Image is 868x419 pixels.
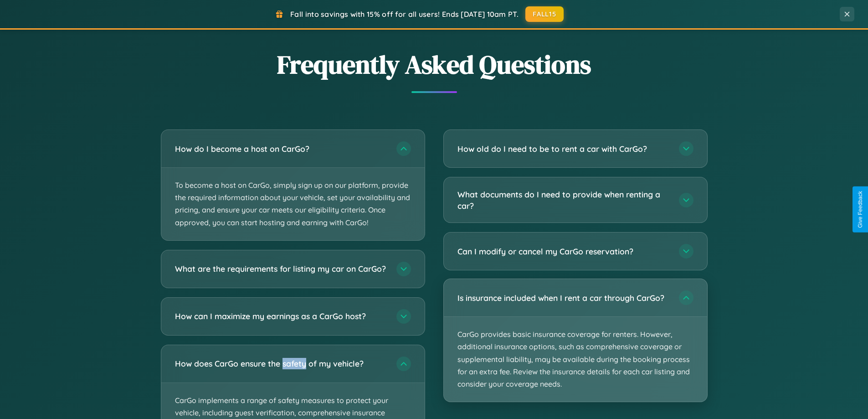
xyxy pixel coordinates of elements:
div: Give Feedback [857,191,863,228]
span: Fall into savings with 15% off for all users! Ends [DATE] 10am PT. [290,10,519,19]
h3: What are the requirements for listing my car on CarGo? [175,263,387,274]
h3: How do I become a host on CarGo? [175,143,387,155]
p: CarGo provides basic insurance coverage for renters. However, additional insurance options, such ... [444,317,707,402]
p: To become a host on CarGo, simply sign up on our platform, provide the required information about... [161,168,425,240]
h3: What documents do I need to provide when renting a car? [457,189,670,211]
h3: How old do I need to be to rent a car with CarGo? [457,143,670,155]
h2: Frequently Asked Questions [161,47,708,82]
h3: How does CarGo ensure the safety of my vehicle? [175,358,387,369]
button: FALL15 [525,6,564,22]
h3: How can I maximize my earnings as a CarGo host? [175,310,387,322]
h3: Can I modify or cancel my CarGo reservation? [457,246,670,257]
h3: Is insurance included when I rent a car through CarGo? [457,292,670,304]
